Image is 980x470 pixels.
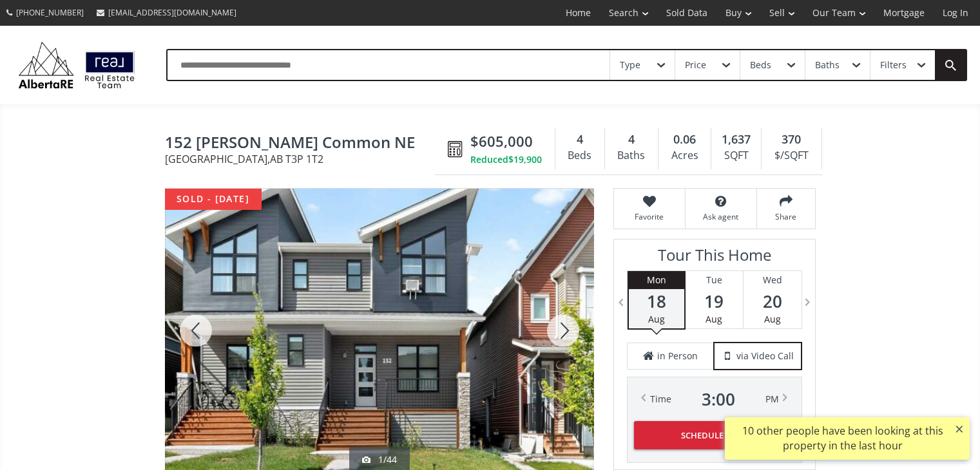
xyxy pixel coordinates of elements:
button: × [949,417,970,440]
div: 10 other people have been looking at this property in the last hour [731,424,954,453]
span: 19 [686,292,743,310]
span: $19,900 [508,153,542,166]
div: Wed [744,271,802,289]
img: Logo [13,39,140,91]
span: [GEOGRAPHIC_DATA] , AB T3P 1T2 [165,154,441,164]
div: Type [620,61,640,70]
span: Aug [648,313,665,325]
div: sold - [DATE] [165,189,262,210]
span: 1,637 [722,131,751,148]
div: Beds [750,61,771,70]
div: Mon [629,271,684,289]
span: 20 [744,292,802,310]
span: [EMAIL_ADDRESS][DOMAIN_NAME] [108,7,236,18]
span: via Video Call [736,350,794,362]
div: Filters [880,61,907,70]
div: 4 [611,131,651,148]
h3: Tour This Home [627,246,802,270]
div: Baths [815,61,840,70]
div: 4 [562,131,598,148]
div: $/SQFT [768,146,814,165]
div: Tue [686,271,743,289]
span: 152 Calhoun Common NE [165,134,441,154]
span: Aug [764,313,781,325]
span: $605,000 [470,131,533,151]
span: 18 [629,292,684,310]
div: 370 [768,131,814,148]
span: Ask agent [692,211,750,222]
span: Share [764,211,809,222]
div: Time PM [650,390,779,408]
div: Baths [611,146,651,165]
div: 0.06 [665,131,704,148]
div: Acres [665,146,704,165]
span: [PHONE_NUMBER] [16,7,84,18]
span: 3 : 00 [702,390,735,408]
div: Reduced [470,153,542,166]
div: 1/44 [362,453,397,466]
span: in Person [657,350,698,362]
div: Price [685,61,706,70]
div: SQFT [718,146,754,165]
a: [EMAIL_ADDRESS][DOMAIN_NAME] [90,1,243,24]
div: Beds [562,146,598,165]
span: Aug [706,313,722,325]
button: Schedule Tour [634,421,795,449]
span: Favorite [620,211,678,222]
